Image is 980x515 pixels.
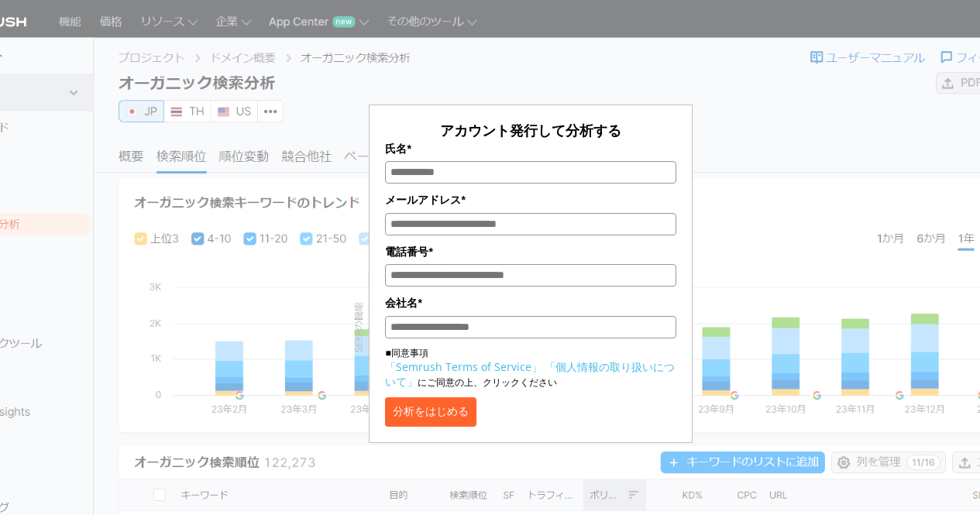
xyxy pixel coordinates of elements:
p: ■同意事項 にご同意の上、クリックください [385,346,676,390]
button: 分析をはじめる [385,397,476,427]
label: 電話番号* [385,243,676,260]
label: メールアドレス* [385,191,676,208]
span: アカウント発行して分析する [440,121,621,139]
a: 「個人情報の取り扱いについて」 [385,359,675,389]
a: 「Semrush Terms of Service」 [385,359,542,374]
